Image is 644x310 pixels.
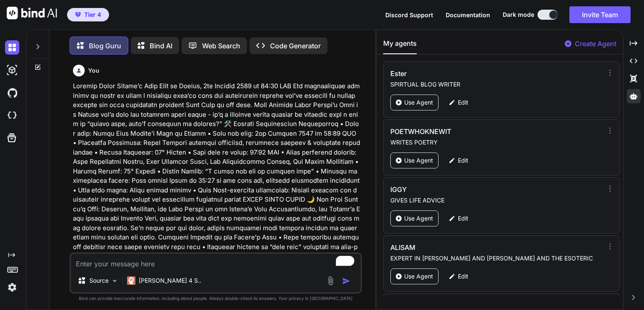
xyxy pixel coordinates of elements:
img: icon [342,277,351,285]
p: Code Generator [270,41,321,51]
p: WRITES POETRY [390,138,603,147]
p: SPIRTUAL BLOG WRITER [390,80,603,89]
p: Edit [458,156,468,165]
button: My agents [383,38,417,54]
p: Web Search [202,41,240,51]
p: Edit [458,98,468,107]
button: Discord Support [385,11,433,19]
p: Bind AI [150,41,172,51]
span: Documentation [446,11,490,18]
p: Blog Guru [89,41,121,51]
span: Discord Support [385,11,433,18]
span: Tier 4 [84,11,101,19]
button: premiumTier 4 [67,8,109,21]
img: darkChat [5,40,19,55]
img: premium [75,12,81,17]
p: Use Agent [404,98,433,107]
img: attachment [326,276,335,286]
button: Invite Team [569,6,631,23]
p: Edit [458,214,468,223]
img: Bind AI [7,7,57,19]
img: darkAi-studio [5,63,19,77]
h3: IGGY [390,184,539,194]
img: Claude 4 Sonnet [127,276,135,285]
p: [PERSON_NAME] 4 S.. [139,276,201,285]
p: Bind can provide inaccurate information, including about people. Always double-check its answers.... [70,295,362,302]
textarea: To enrich screen reader interactions, please activate Accessibility in Grammarly extension settings [71,254,361,269]
p: Source [89,276,109,285]
p: Use Agent [404,156,433,165]
p: GIVES LIFE ADVICE [390,196,603,205]
img: githubDark [5,86,19,100]
p: Use Agent [404,272,433,281]
p: EXPERT IN [PERSON_NAME] AND [PERSON_NAME] AND THE ESOTERIC [390,254,603,263]
h3: Ester [390,68,539,79]
p: Create Agent [575,39,616,49]
h3: ALISAM [390,242,539,252]
span: Dark mode [503,11,534,19]
h3: POETWHOKNEWIT [390,126,539,137]
p: Use Agent [404,214,433,223]
button: Documentation [446,11,490,19]
img: Pick Models [111,277,118,284]
img: settings [5,280,19,294]
img: cloudideIcon [5,108,19,123]
h6: You [88,66,99,75]
p: Edit [458,272,468,281]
